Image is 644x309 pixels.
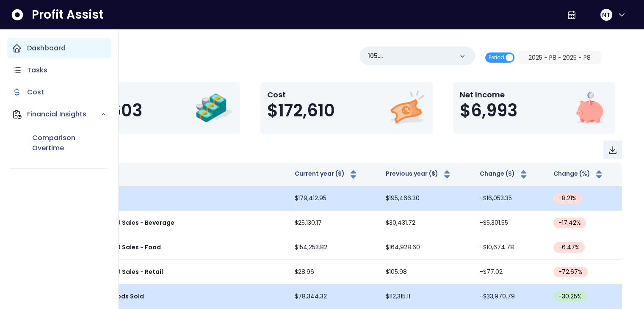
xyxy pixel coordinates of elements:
[379,284,473,309] td: $112,315.11
[570,89,608,127] img: Net Income
[94,243,161,252] p: 4060.00 Sales - Food
[460,89,517,100] p: Net Income
[386,169,452,179] button: Previous year ($)
[27,109,100,119] p: Financial Insights
[379,211,473,235] td: $30,431.72
[388,89,426,127] img: Cost
[288,235,379,260] td: $154,253.82
[558,292,582,301] span: -30.25 %
[558,218,581,227] span: -17.42 %
[32,133,106,153] p: Comparison Overtime
[460,100,517,121] span: $6,993
[288,211,379,235] td: $25,130.17
[489,52,504,63] span: Period
[379,235,473,260] td: $164,928.60
[267,89,335,100] p: Cost
[94,218,174,227] p: 4050.00 Sales - Beverage
[195,89,233,127] img: Revenue
[473,260,547,284] td: -$77.02
[473,235,547,260] td: -$10,674.78
[553,169,604,179] button: Change (%)
[379,186,473,211] td: $195,466.30
[603,141,622,159] button: Download
[473,284,547,309] td: -$33,970.79
[27,43,66,53] p: Dashboard
[288,260,379,284] td: $28.96
[480,169,529,179] button: Change ($)
[379,260,473,284] td: $105.98
[288,284,379,309] td: $78,344.32
[473,186,547,211] td: -$16,053.35
[288,186,379,211] td: $179,412.95
[368,52,453,61] p: 105. UTC([GEOGRAPHIC_DATA])
[518,51,601,64] button: 2025 - P8 ~ 2025 - P8
[27,87,44,97] p: Cost
[558,268,583,276] span: -72.67 %
[94,268,163,276] p: 4090.00 Sales - Retail
[32,7,103,22] span: Profit Assist
[558,243,580,252] span: -6.47 %
[558,194,577,203] span: -8.21 %
[295,169,359,179] button: Current year ($)
[267,100,335,121] span: $172,610
[473,211,547,235] td: -$5,301.55
[27,65,47,75] p: Tasks
[602,11,610,19] span: NT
